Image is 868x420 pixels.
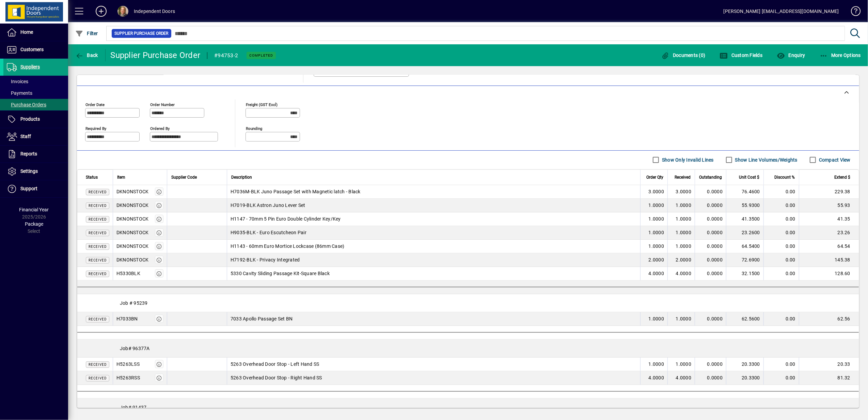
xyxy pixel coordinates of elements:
span: 5263 Overhead Door Stop - Right Hand SS [231,374,322,381]
button: Custom Fields [718,49,764,61]
div: H5330BLK [116,270,140,277]
span: 5330 Cavity Sliding Passage Kit-Square Black [231,270,330,277]
a: Customers [3,41,68,58]
td: 0.00 [763,358,799,371]
span: Received [89,204,107,208]
div: H5263RSS [116,374,140,381]
td: 1.0000 [640,212,667,226]
td: 1.0000 [667,199,695,212]
td: 3.0000 [667,185,695,199]
span: Completed [249,53,273,58]
a: Home [3,24,68,41]
td: 20.3300 [726,358,763,371]
label: Show Only Invalid Lines [661,156,714,163]
button: Filter [74,27,100,40]
span: 5263 Overhead Door Stop - Left Hand SS [231,361,319,367]
td: 0.0000 [695,253,726,267]
span: Support [20,186,37,191]
div: Job # 95239 [77,294,859,312]
span: Package [25,221,43,227]
td: 0.00 [763,240,799,253]
td: 0.0000 [695,185,726,199]
div: Job# 96377A [77,340,859,357]
label: Compact View [818,156,851,163]
td: 23.2600 [726,226,763,240]
span: Reports [20,151,37,156]
span: Received [675,174,691,181]
mat-label: Order number [150,102,175,107]
span: Received [89,231,107,235]
span: H1143 - 60mm Euro Mortice Lockcase (86mm Case) [231,243,345,250]
span: Extend $ [834,174,850,181]
a: Payments [3,87,68,99]
span: Received [89,190,107,194]
td: 0.0000 [695,371,726,385]
span: Suppliers [20,64,40,70]
td: 64.5400 [726,240,763,253]
mat-label: Rounding [246,126,262,131]
span: Supplier Purchase Order [114,30,169,37]
button: Documents (0) [660,49,707,61]
span: H7036M-BLK Juno Passage Set with Magnetic latch - Black [231,188,361,195]
button: More Options [818,49,863,61]
button: Back [74,49,100,61]
span: Filter [75,31,98,36]
a: Knowledge Base [846,1,859,24]
app-page-header-button: Back [68,49,106,61]
span: Custom Fields [720,52,763,58]
td: 0.00 [763,267,799,281]
td: 0.0000 [695,312,726,326]
td: 2.0000 [640,253,667,267]
div: Job# 91437 [77,399,859,416]
td: 1.0000 [667,240,695,253]
td: 41.3500 [726,212,763,226]
button: Enquiry [775,49,807,61]
td: 0.00 [763,185,799,199]
td: 0.0000 [695,240,726,253]
span: H1147 - 70mm 5 Pin Euro Double Cylinder Key/Key [231,215,341,222]
td: 0.0000 [695,199,726,212]
button: Profile [112,5,134,17]
div: DKNONSTOCK [116,256,149,263]
span: H7019-BLK Astron Juno Lever Set [231,202,305,209]
td: 41.35 [799,212,859,226]
a: Support [3,180,68,197]
span: Financial Year [19,207,49,212]
span: Products [20,116,40,122]
td: 23.26 [799,226,859,240]
span: Supplier Code [171,174,197,181]
span: H7192-BLK - Privacy Integrated [231,256,300,263]
span: More Options [820,52,861,58]
td: 0.00 [763,212,799,226]
td: 1.0000 [667,312,695,326]
td: 72.6900 [726,253,763,267]
a: Purchase Orders [3,99,68,110]
span: Item [117,174,125,181]
span: Outstanding [699,174,722,181]
td: 4.0000 [640,267,667,281]
span: Order Qty [646,174,663,181]
td: 1.0000 [667,226,695,240]
mat-label: Freight (GST excl) [246,102,278,107]
td: 229.38 [799,185,859,199]
span: Received [89,272,107,276]
a: Staff [3,128,68,145]
a: Invoices [3,76,68,87]
mat-label: Order date [85,102,105,107]
td: 0.00 [763,312,799,326]
span: H9035-BLK - Euro Escutcheon Pair [231,229,306,236]
div: DKNONSTOCK [116,243,149,250]
td: 0.00 [763,253,799,267]
div: #94753-2 [214,50,238,61]
td: 76.4600 [726,185,763,199]
td: 1.0000 [667,358,695,371]
td: 1.0000 [640,240,667,253]
span: Customers [20,47,44,52]
td: 0.00 [763,371,799,385]
span: Unit Cost $ [739,174,759,181]
td: 1.0000 [640,312,667,326]
span: Received [89,376,107,380]
td: 55.9300 [726,199,763,212]
mat-label: Ordered by [150,126,170,131]
td: 32.1500 [726,267,763,281]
